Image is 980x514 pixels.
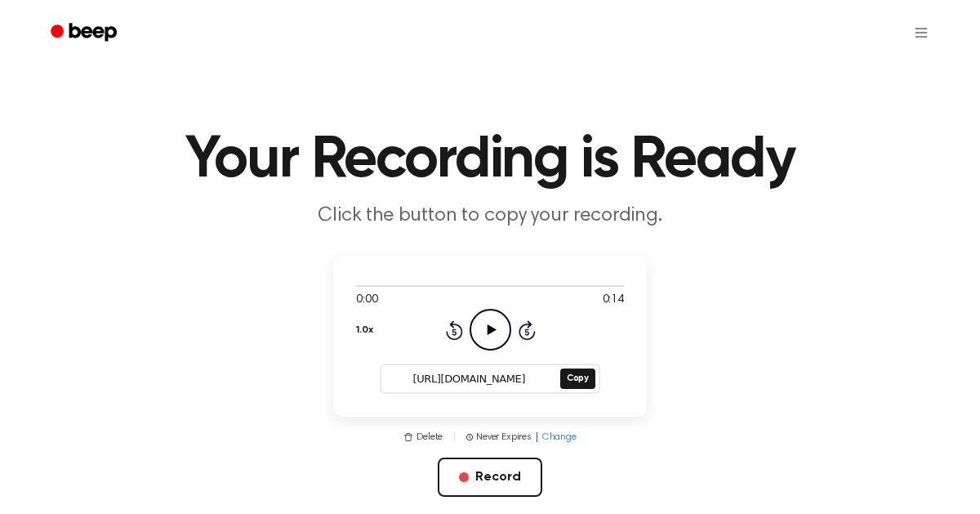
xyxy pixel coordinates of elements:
h1: Your Recording is Ready [72,131,908,190]
span: 0:00 [356,292,377,309]
button: Record [438,458,541,497]
span: | [452,430,457,445]
a: Beep [39,17,131,49]
span: Change [542,430,577,445]
p: Click the button to copy your recording. [176,203,804,230]
span: | [535,430,539,445]
button: 1.0x [356,316,372,344]
button: Open menu [902,13,941,52]
button: Copy [560,369,595,389]
button: Delete [403,430,443,445]
span: 0:14 [603,292,624,309]
button: Never Expires|Change [466,430,577,445]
